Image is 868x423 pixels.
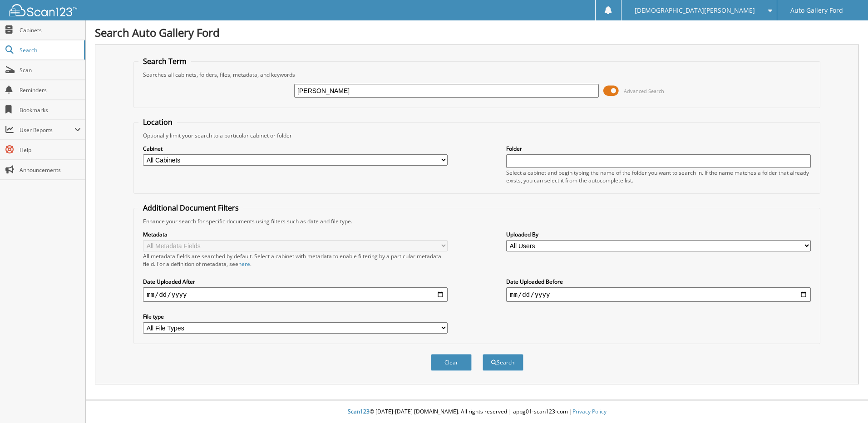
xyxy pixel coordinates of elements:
button: Search [483,354,523,371]
label: File type [143,313,448,320]
a: Privacy Policy [572,408,607,415]
span: Cabinets [20,26,81,34]
span: Advanced Search [624,88,664,94]
legend: Additional Document Filters [138,203,243,213]
img: scan123-logo-white.svg [9,4,77,16]
input: start [143,287,448,302]
span: Reminders [20,86,81,94]
span: Scan123 [348,408,370,415]
span: Help [20,146,81,154]
h1: Search Auto Gallery Ford [95,25,859,40]
legend: Location [138,117,177,127]
span: User Reports [20,126,74,134]
div: Enhance your search for specific documents using filters such as date and file type. [138,217,815,225]
label: Folder [506,145,811,152]
div: © [DATE]-[DATE] [DOMAIN_NAME]. All rights reserved | appg01-scan123-com | [86,401,868,423]
label: Cabinet [143,145,448,152]
button: Clear [431,354,472,371]
span: Scan [20,66,81,74]
a: here [238,260,250,268]
span: Search [20,46,79,54]
label: Date Uploaded After [143,278,448,285]
div: All metadata fields are searched by default. Select a cabinet with metadata to enable filtering b... [143,252,448,268]
span: [DEMOGRAPHIC_DATA][PERSON_NAME] [635,8,755,13]
div: Searches all cabinets, folders, files, metadata, and keywords [138,71,815,79]
span: Announcements [20,166,81,174]
label: Metadata [143,231,448,238]
div: Select a cabinet and begin typing the name of the folder you want to search in. If the name match... [506,169,811,184]
span: Auto Gallery Ford [790,8,843,13]
div: Optionally limit your search to a particular cabinet or folder [138,132,815,139]
legend: Search Term [138,56,191,66]
iframe: Chat Widget [823,379,868,423]
label: Uploaded By [506,231,811,238]
label: Date Uploaded Before [506,278,811,285]
span: Bookmarks [20,106,81,114]
input: end [506,287,811,302]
